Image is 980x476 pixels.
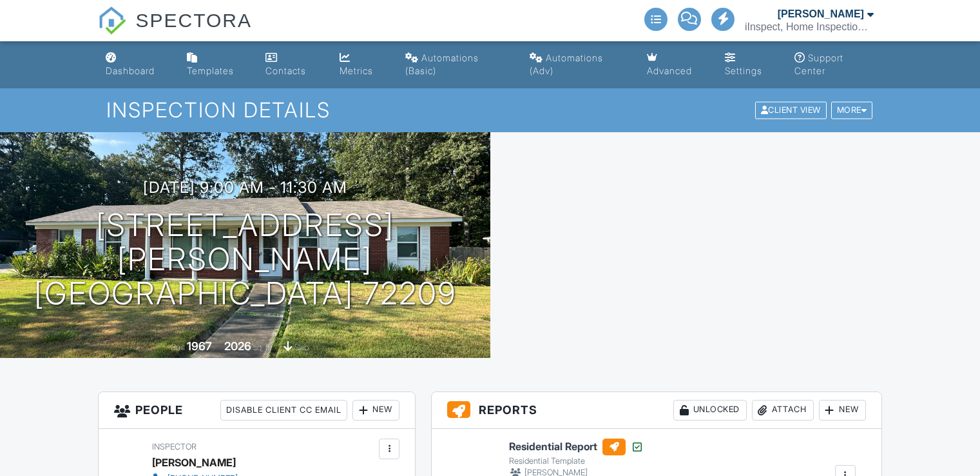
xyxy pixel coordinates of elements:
div: Support Center [794,52,843,76]
a: Settings [720,46,779,83]
div: Client View [755,102,827,119]
div: Unlocked [673,400,747,421]
a: Client View [754,104,830,114]
a: Contacts [260,46,324,83]
a: Advanced [642,46,710,83]
div: iInspect, Home Inspection Services Lic# HI-1619 [745,21,874,34]
a: Automations (Advanced) [524,46,631,83]
div: Settings [725,65,762,76]
div: New [352,400,399,421]
h3: [DATE] 9:00 am - 11:30 am [143,179,347,196]
span: Built [171,342,185,352]
div: New [819,400,866,421]
div: Metrics [340,65,373,76]
div: Advanced [647,65,692,76]
div: More [831,102,873,119]
div: Templates [187,65,234,76]
div: Residential Template [509,456,644,466]
h3: People [99,392,415,429]
span: sq. ft. [253,342,271,352]
div: Disable Client CC Email [220,400,347,421]
h1: [STREET_ADDRESS][PERSON_NAME] [GEOGRAPHIC_DATA] 72209 [21,208,470,310]
h3: Reports [432,392,881,429]
div: Dashboard [106,65,155,76]
a: Support Center [789,46,879,83]
a: Templates [182,46,251,83]
div: Automations (Adv) [530,52,603,76]
a: Metrics [334,46,390,83]
div: 1967 [187,339,212,353]
span: slab [294,342,309,352]
span: SPECTORA [136,6,253,34]
img: The Best Home Inspection Software - Spectora [98,6,126,35]
div: Automations (Basic) [405,52,479,76]
div: Attach [752,400,814,421]
span: Inspector [152,442,197,451]
div: [PERSON_NAME] [152,453,236,472]
a: Dashboard [101,46,171,83]
div: Contacts [265,65,306,76]
div: 2026 [224,339,251,353]
h1: Inspection Details [106,99,874,121]
a: SPECTORA [98,19,252,43]
h6: Residential Report [509,439,644,455]
a: Automations (Basic) [400,46,514,83]
div: [PERSON_NAME] [778,8,864,21]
